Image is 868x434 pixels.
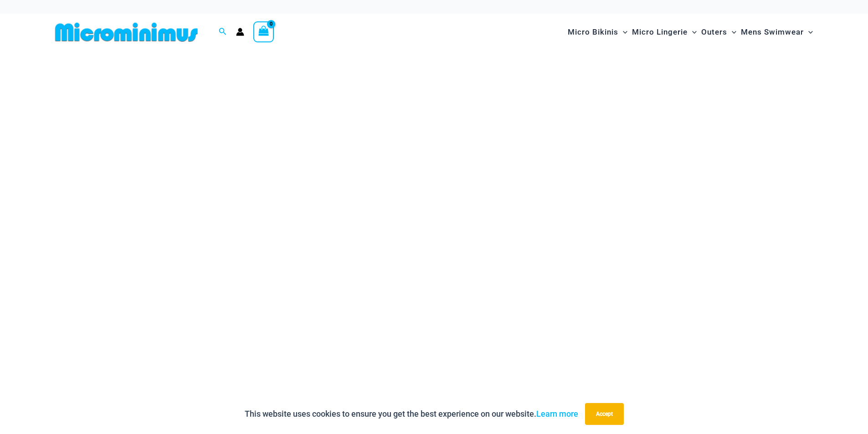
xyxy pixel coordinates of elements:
[236,28,244,36] a: Account icon link
[618,20,627,44] span: Menu Toggle
[699,18,739,46] a: OutersMenu ToggleMenu Toggle
[688,20,697,44] span: Menu Toggle
[253,21,274,42] a: View Shopping Cart, empty
[245,407,578,421] p: This website uses cookies to ensure you get the best experience on our website.
[51,22,201,42] img: MM SHOP LOGO FLAT
[585,403,624,425] button: Accept
[701,20,727,44] span: Outers
[739,18,815,46] a: Mens SwimwearMenu ToggleMenu Toggle
[565,18,630,46] a: Micro BikinisMenu ToggleMenu Toggle
[727,20,736,44] span: Menu Toggle
[804,20,813,44] span: Menu Toggle
[630,18,699,46] a: Micro LingerieMenu ToggleMenu Toggle
[219,26,227,38] a: Search icon link
[568,20,618,44] span: Micro Bikinis
[564,17,817,47] nav: Site Navigation
[741,20,804,44] span: Mens Swimwear
[632,20,688,44] span: Micro Lingerie
[536,409,578,419] a: Learn more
